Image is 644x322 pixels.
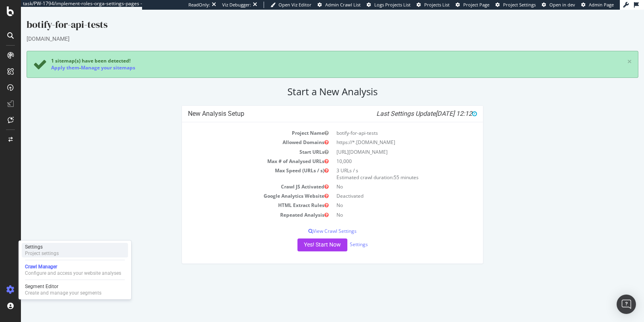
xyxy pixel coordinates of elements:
td: Max # of Analysed URLs [167,147,312,156]
td: 3 URLs / s Estimated crawl duration: [312,156,456,172]
td: Repeated Analysis [167,201,312,210]
p: View Crawl Settings [167,218,456,225]
td: Max Speed (URLs / s) [167,156,312,172]
a: Admin Page [581,2,614,8]
td: Start URLs [167,138,312,147]
td: botify-for-api-tests [312,119,456,128]
h2: Start a New Analysis [6,76,617,88]
a: Segment EditorCreate and manage your segments [22,282,128,297]
span: Open Viz Editor [279,2,312,8]
span: Admin Page [589,2,614,8]
div: Open Intercom Messenger [617,295,636,314]
div: [DOMAIN_NAME] [6,25,617,33]
span: Project Settings [503,2,536,8]
a: Open in dev [542,2,575,8]
a: Settings [329,231,347,238]
span: Projects List [424,2,450,8]
i: Last Settings Update [355,100,456,108]
div: Create and manage your segments [25,290,101,296]
td: Deactivated [312,182,456,191]
td: HTML Extract Rules [167,191,312,200]
a: Project Page [456,2,489,8]
a: Manage your sitemaps [60,54,114,61]
div: botify-for-api-tests [6,8,617,25]
td: Allowed Domains [167,128,312,137]
div: Settings [25,244,59,250]
td: Google Analytics Website [167,182,312,191]
span: Logs Projects List [374,2,411,8]
td: Crawl JS Activated [167,172,312,182]
a: Projects List [417,2,450,8]
td: No [312,201,456,210]
button: Yes! Start Now [277,229,326,242]
td: Project Name [167,119,312,128]
div: Configure and access your website analyses [25,270,121,276]
a: Logs Projects List [367,2,411,8]
span: [DATE] 12:12 [415,100,456,108]
a: Admin Crawl List [318,2,361,8]
h4: New Analysis Setup [167,100,456,108]
td: https://*.[DOMAIN_NAME] [312,128,456,137]
span: Admin Crawl List [325,2,361,8]
div: ReadOnly: [188,2,210,8]
span: 1 sitemap(s) have been detected! [30,48,109,54]
td: No [312,191,456,200]
div: Project settings [25,250,59,257]
a: Project Settings [495,2,536,8]
div: - [30,54,114,61]
span: Open in dev [549,2,575,8]
td: No [312,172,456,182]
a: Apply them [30,54,58,61]
td: 10,000 [312,147,456,156]
span: 55 minutes [373,164,398,171]
div: Segment Editor [25,283,101,290]
div: Viz Debugger: [222,2,251,8]
a: Open Viz Editor [270,2,312,8]
td: [URL][DOMAIN_NAME] [312,138,456,147]
a: × [606,48,611,56]
a: Crawl ManagerConfigure and access your website analyses [22,263,128,277]
div: Crawl Manager [25,263,121,270]
a: SettingsProject settings [22,243,128,257]
span: Project Page [463,2,489,8]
